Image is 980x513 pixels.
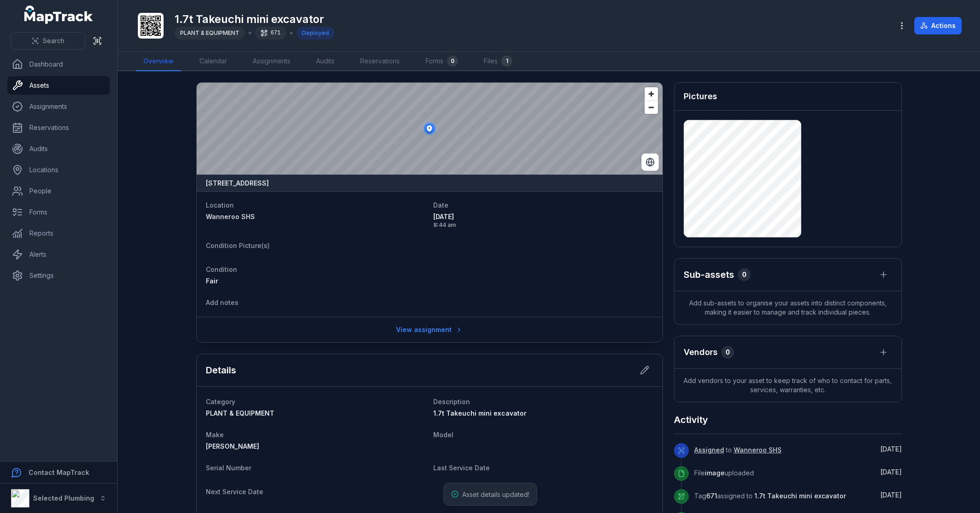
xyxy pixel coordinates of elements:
[43,36,64,45] span: Search
[880,468,902,476] span: [DATE]
[684,90,717,103] h3: Pictures
[433,221,653,229] span: 8:44 am
[206,212,426,221] a: Wanneroo SHS
[433,212,653,221] span: [DATE]
[880,491,902,499] time: 5/8/2025, 8:44:01 AM
[880,445,902,453] span: [DATE]
[7,224,110,242] a: Reports
[206,409,274,417] span: PLANT & EQUIPMENT
[7,55,110,73] a: Dashboard
[914,17,962,34] button: Actions
[136,52,181,71] a: Overview
[245,52,298,71] a: Assignments
[180,29,239,36] span: PLANT & EQUIPMENT
[694,469,754,477] span: File uploaded
[7,118,110,137] a: Reservations
[418,52,465,71] a: Forms0
[706,492,717,500] span: 671
[24,6,93,24] a: MapTrack
[192,52,234,71] a: Calendar
[7,245,110,264] a: Alerts
[641,153,659,171] button: Switch to Satellite View
[433,464,490,472] span: Last Service Date
[674,291,901,324] span: Add sub-assets to organise your assets into distinct components, making it easier to manage and t...
[738,268,751,281] div: 0
[880,491,902,499] span: [DATE]
[206,179,269,188] strong: [STREET_ADDRESS]
[206,464,251,472] span: Serial Number
[694,446,782,454] span: to
[734,445,782,455] a: Wanneroo SHS
[28,468,89,476] strong: Contact MapTrack
[7,203,110,221] a: Forms
[7,161,110,179] a: Locations
[206,299,238,306] span: Add notes
[7,76,110,95] a: Assets
[11,32,85,50] button: Search
[7,266,110,285] a: Settings
[206,277,218,285] span: Fair
[33,494,94,502] strong: Selected Plumbing
[433,398,470,406] span: Description
[433,212,653,229] time: 5/8/2025, 8:44:28 AM
[206,398,235,406] span: Category
[390,321,469,338] a: View assignment
[255,27,286,39] div: 671
[501,56,512,67] div: 1
[880,468,902,476] time: 5/8/2025, 8:44:22 AM
[433,431,453,439] span: Model
[353,52,407,71] a: Reservations
[694,492,846,500] span: Tag assigned to
[447,56,458,67] div: 0
[309,52,342,71] a: Audits
[754,492,846,500] span: 1.7t Takeuchi mini excavator
[7,140,110,158] a: Audits
[206,213,255,220] span: Wanneroo SHS
[296,27,334,39] div: Deployed
[206,242,270,249] span: Condition Picture(s)
[476,52,520,71] a: Files1
[880,445,902,453] time: 5/8/2025, 8:44:28 AM
[433,201,448,209] span: Date
[206,488,263,496] span: Next Service Date
[684,346,718,359] h3: Vendors
[462,490,529,498] span: Asset details updated!
[645,87,658,101] button: Zoom in
[206,265,237,273] span: Condition
[705,469,725,477] span: image
[206,201,234,209] span: Location
[206,364,236,377] h2: Details
[7,97,110,116] a: Assignments
[694,445,724,455] a: Assigned
[721,346,734,359] div: 0
[674,369,901,402] span: Add vendors to your asset to keep track of who to contact for parts, services, warranties, etc.
[645,101,658,114] button: Zoom out
[197,83,663,175] canvas: Map
[433,409,527,417] span: 1.7t Takeuchi mini excavator
[206,431,224,439] span: Make
[175,12,334,27] h1: 1.7t Takeuchi mini excavator
[206,442,259,450] span: [PERSON_NAME]
[684,268,734,281] h2: Sub-assets
[7,182,110,200] a: People
[674,413,708,426] h2: Activity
